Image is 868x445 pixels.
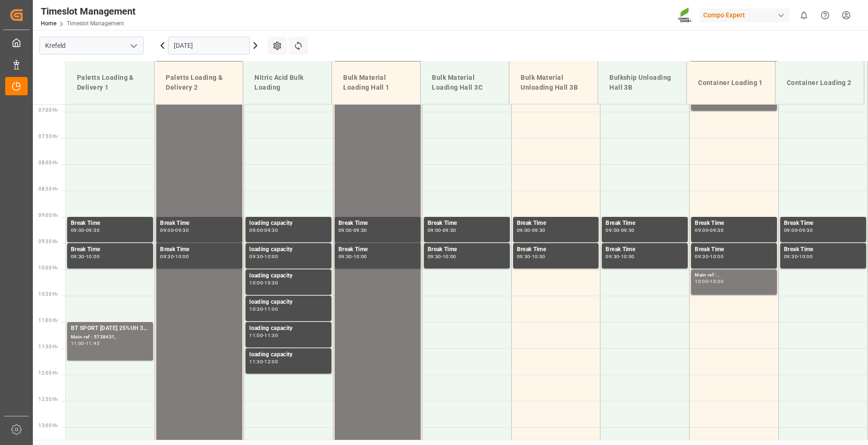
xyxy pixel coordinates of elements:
[443,228,456,232] div: 09:30
[38,397,58,402] span: 12:30 Hr
[678,7,693,23] img: Screenshot%202023-09-29%20at%2010.02.21.png_1712312052.png
[38,160,58,165] span: 08:00 Hr
[84,341,86,345] div: -
[710,228,723,232] div: 09:30
[160,254,174,259] div: 09:30
[532,254,545,259] div: 10:00
[339,69,413,96] div: Bulk Material Loading Hall 1
[71,228,84,232] div: 09:00
[160,61,238,70] div: Loading Capacity
[249,281,263,285] div: 10:00
[784,219,862,228] div: Break Time
[73,69,146,96] div: Paletts Loading & Delivery 1
[338,254,352,259] div: 09:30
[799,254,813,259] div: 10:00
[530,228,531,232] div: -
[699,8,790,22] div: Compo Expert
[352,228,353,232] div: -
[428,254,441,259] div: 09:30
[353,228,367,232] div: 09:30
[443,254,456,259] div: 10:00
[606,219,684,228] div: Break Time
[263,228,264,232] div: -
[695,219,773,228] div: Break Time
[695,254,708,259] div: 09:30
[784,245,862,254] div: Break Time
[126,38,140,53] button: open menu
[338,228,352,232] div: 09:00
[160,245,238,254] div: Break Time
[38,239,58,244] span: 09:30 Hr
[38,134,58,139] span: 07:30 Hr
[174,254,175,259] div: -
[160,228,174,232] div: 09:00
[264,333,278,338] div: 11:30
[175,254,189,259] div: 10:00
[530,254,531,259] div: -
[38,107,58,113] span: 07:00 Hr
[39,37,144,54] input: Type to search/select
[38,186,58,192] span: 08:30 Hr
[71,341,84,345] div: 11:00
[621,254,635,259] div: 10:00
[428,228,441,232] div: 09:00
[441,254,443,259] div: -
[695,228,708,232] div: 09:00
[606,69,679,96] div: Bulkship Unloading Hall 3B
[428,219,506,228] div: Break Time
[606,254,619,259] div: 09:30
[38,265,58,270] span: 10:00 Hr
[710,254,723,259] div: 10:00
[175,228,189,232] div: 09:30
[264,281,278,285] div: 10:30
[38,213,58,218] span: 09:00 Hr
[174,228,175,232] div: -
[249,219,328,228] div: loading capacity
[264,228,278,232] div: 09:30
[517,228,530,232] div: 09:00
[86,341,100,345] div: 11:45
[710,279,723,284] div: 10:30
[798,228,799,232] div: -
[160,219,238,228] div: Break Time
[264,307,278,311] div: 11:00
[41,4,136,18] div: Timeslot Management
[86,228,100,232] div: 09:30
[249,324,328,333] div: loading capacity
[263,360,264,364] div: -
[784,228,798,232] div: 09:00
[338,61,417,70] div: NTC 26-0-0 BULK
[517,245,595,254] div: Break Time
[606,228,619,232] div: 09:00
[38,318,58,323] span: 11:00 Hr
[84,254,86,259] div: -
[71,219,149,228] div: Break Time
[708,228,710,232] div: -
[41,20,56,27] a: Home
[249,245,328,254] div: loading capacity
[263,333,264,338] div: -
[517,219,595,228] div: Break Time
[621,228,635,232] div: 09:30
[84,228,86,232] div: -
[38,423,58,428] span: 13:00 Hr
[249,307,263,311] div: 10:30
[162,69,235,96] div: Paletts Loading & Delivery 2
[708,279,710,284] div: -
[814,5,836,26] button: Help Center
[428,245,506,254] div: Break Time
[352,254,353,259] div: -
[249,350,328,360] div: loading capacity
[517,69,590,96] div: Bulk Material Unloading Hall 3B
[708,254,710,259] div: -
[619,254,621,259] div: -
[793,5,814,26] button: show 0 new notifications
[249,271,328,281] div: loading capacity
[249,228,263,232] div: 09:00
[532,228,545,232] div: 09:30
[251,69,324,96] div: Nitric Acid Bulk Loading
[168,37,250,54] input: DD.MM.YYYY
[38,370,58,376] span: 12:00 Hr
[263,281,264,285] div: -
[694,74,768,92] div: Container Loading 1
